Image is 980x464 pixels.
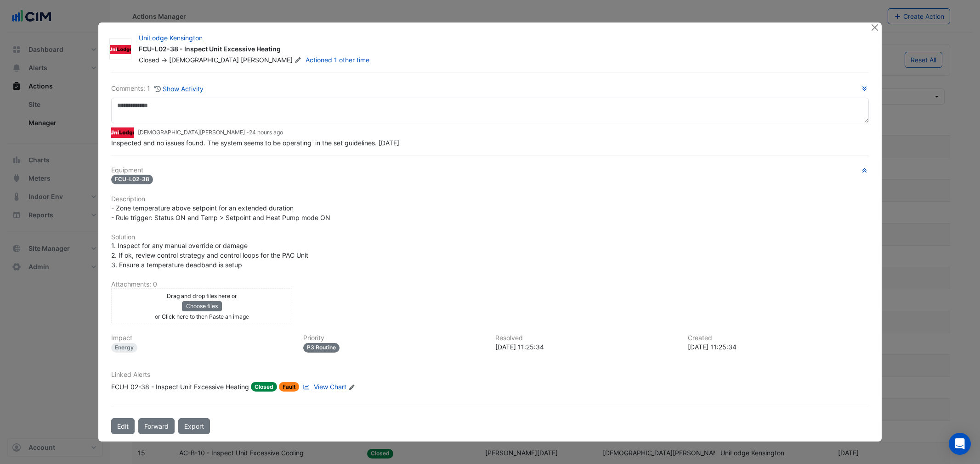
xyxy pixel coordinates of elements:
span: [PERSON_NAME] [241,55,303,65]
span: - Zone temperature above setpoint for an extended duration - Rule trigger: Status ON and Temp > S... [111,204,330,221]
div: [DATE] 11:25:34 [688,342,869,352]
div: Energy [111,343,137,353]
button: Choose files [182,301,222,311]
button: Forward [138,418,175,434]
div: P3 Routine [303,343,340,353]
h6: Attachments: 0 [111,281,868,288]
img: Unilodge [110,45,131,54]
h6: Linked Alerts [111,371,868,379]
a: Actioned 1 other time [306,56,369,64]
span: Closed [139,56,159,64]
a: UniLodge Kensington [139,34,203,42]
small: [DEMOGRAPHIC_DATA][PERSON_NAME] - [138,128,283,137]
span: [DEMOGRAPHIC_DATA] [169,56,239,64]
small: or Click here to then Paste an image [155,313,249,320]
h6: Resolved [495,334,676,342]
h6: Priority [303,334,484,342]
span: Fault [279,382,300,392]
span: FCU-L02-38 [111,175,153,184]
img: Unilodge [111,127,134,138]
button: Close [870,22,880,32]
button: Show Activity [154,83,204,94]
span: 1. Inspect for any manual override or damage 2. If ok, review control strategy and control loops ... [111,242,308,269]
h6: Solution [111,233,868,241]
h6: Impact [111,334,292,342]
h6: Equipment [111,166,868,174]
span: 2025-08-27 11:25:34 [249,129,283,136]
a: Export [178,418,210,434]
div: [DATE] 11:25:34 [495,342,676,352]
h6: Created [688,334,869,342]
button: Edit [111,418,135,434]
span: View Chart [314,383,346,391]
fa-icon: Edit Linked Alerts [348,384,355,391]
div: Comments: 1 [111,83,204,94]
span: Closed [251,382,277,392]
a: View Chart [301,382,346,392]
small: Drag and drop files here or [167,293,237,299]
h6: Description [111,195,868,203]
div: FCU-L02-38 - Inspect Unit Excessive Heating [111,382,249,392]
span: Inspected and no issues found. The system seems to be operating in the set guidelines. [DATE] [111,139,399,147]
div: Open Intercom Messenger [949,433,971,455]
div: FCU-L02-38 - Inspect Unit Excessive Heating [139,44,859,55]
span: -> [161,56,167,64]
